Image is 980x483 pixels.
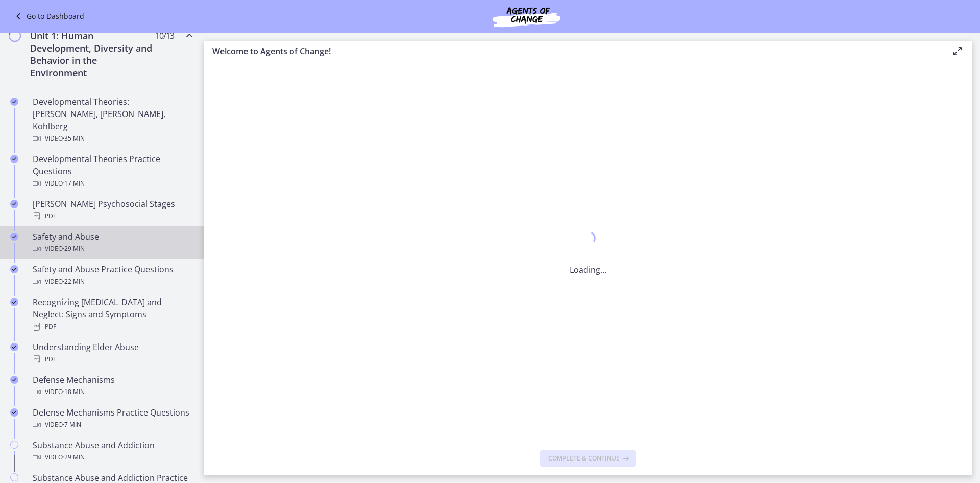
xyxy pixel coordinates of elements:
[10,408,18,417] i: Completed
[33,177,192,190] div: Video
[10,233,18,241] i: Completed
[33,153,192,190] div: Developmental Theories Practice Questions
[33,406,192,431] div: Defense Mechanisms Practice Questions
[540,450,636,467] button: Complete & continue
[33,296,192,333] div: Recognizing [MEDICAL_DATA] and Neglect: Signs and Symptoms
[10,98,18,106] i: Completed
[33,198,192,222] div: [PERSON_NAME] Psychosocial Stages
[10,298,18,306] i: Completed
[63,419,81,431] span: · 7 min
[63,177,85,190] span: · 17 min
[33,374,192,398] div: Defense Mechanisms
[10,200,18,208] i: Completed
[212,45,935,57] h3: Welcome to Agents of Change!
[570,264,606,276] p: Loading...
[63,451,85,464] span: · 29 min
[63,132,85,145] span: · 35 min
[10,343,18,351] i: Completed
[33,231,192,255] div: Safety and Abuse
[33,320,192,333] div: PDF
[33,210,192,222] div: PDF
[30,30,155,79] h2: Unit 1: Human Development, Diversity and Behavior in the Environment
[33,386,192,398] div: Video
[33,243,192,255] div: Video
[570,228,606,251] div: 1
[33,132,192,145] div: Video
[33,353,192,365] div: PDF
[63,386,85,398] span: · 18 min
[10,265,18,273] i: Completed
[63,275,85,288] span: · 22 min
[33,263,192,288] div: Safety and Abuse Practice Questions
[33,439,192,464] div: Substance Abuse and Addiction
[33,419,192,431] div: Video
[63,243,85,255] span: · 29 min
[33,341,192,365] div: Understanding Elder Abuse
[155,30,174,42] span: 10 / 13
[465,4,587,29] img: Agents of Change
[33,451,192,464] div: Video
[10,376,18,384] i: Completed
[548,454,620,463] span: Complete & continue
[33,275,192,288] div: Video
[10,155,18,163] i: Completed
[33,96,192,145] div: Developmental Theories: [PERSON_NAME], [PERSON_NAME], Kohlberg
[12,10,84,22] a: Go to Dashboard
